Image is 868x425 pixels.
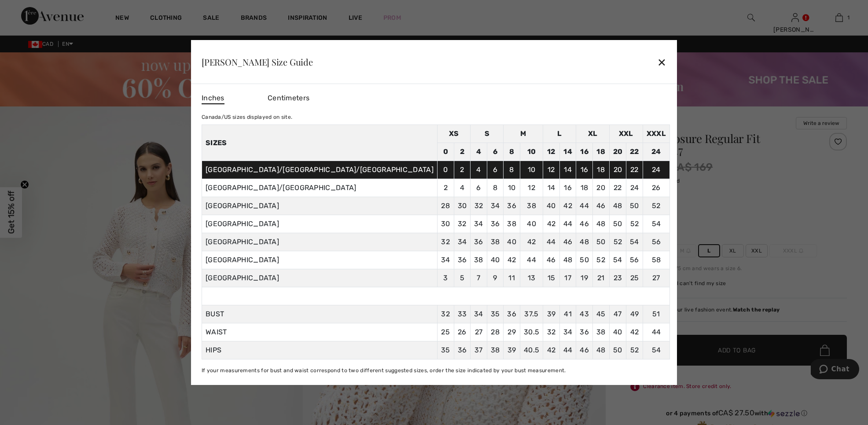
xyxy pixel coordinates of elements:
td: 13 [520,269,543,287]
td: 40 [543,197,560,215]
td: 6 [471,179,487,197]
td: 54 [609,251,626,269]
td: [GEOGRAPHIC_DATA] [202,197,437,215]
td: 14 [559,161,576,179]
td: 4 [454,179,471,197]
td: 22 [626,143,643,161]
td: 50 [626,197,643,215]
td: 17 [559,269,576,287]
td: 34 [487,197,504,215]
td: 22 [609,179,626,197]
span: 37.5 [524,310,538,318]
td: 42 [504,251,520,269]
td: 52 [626,215,643,233]
td: 52 [592,251,609,269]
td: 28 [437,197,454,215]
td: XS [437,125,470,143]
td: 8 [504,161,520,179]
td: 6 [487,143,504,161]
span: 34 [563,328,573,336]
td: 32 [454,215,471,233]
span: 29 [508,328,516,336]
span: 46 [580,346,589,354]
td: 25 [626,269,643,287]
span: 40.5 [524,346,539,354]
td: 36 [504,197,520,215]
td: 40 [487,251,504,269]
td: 9 [487,269,504,287]
td: 0 [437,143,454,161]
td: L [543,125,576,143]
td: 36 [454,251,471,269]
td: 18 [576,179,593,197]
td: 12 [520,179,543,197]
span: 27 [475,328,483,336]
td: 16 [576,143,593,161]
td: [GEOGRAPHIC_DATA] [202,269,437,287]
span: 38 [596,328,606,336]
td: 14 [559,143,576,161]
td: WAIST [202,323,437,341]
td: 24 [643,143,669,161]
td: 54 [626,233,643,251]
span: 50 [613,346,622,354]
td: 12 [543,143,560,161]
td: 50 [609,215,626,233]
td: HIPS [202,341,437,359]
td: 38 [471,251,487,269]
span: 44 [652,328,661,336]
td: 58 [643,251,669,269]
td: 46 [576,215,593,233]
td: 46 [543,251,560,269]
td: XXXL [643,125,669,143]
span: 36 [458,346,467,354]
td: 8 [504,143,520,161]
td: 26 [643,179,669,197]
td: 11 [504,269,520,287]
td: 34 [437,251,454,269]
td: [GEOGRAPHIC_DATA] [202,233,437,251]
td: 38 [520,197,543,215]
td: 42 [520,233,543,251]
span: 32 [547,328,556,336]
td: 4 [471,161,487,179]
td: 34 [471,215,487,233]
span: 36 [580,328,589,336]
td: 36 [487,215,504,233]
td: 42 [543,215,560,233]
td: [GEOGRAPHIC_DATA]/[GEOGRAPHIC_DATA]/[GEOGRAPHIC_DATA] [202,161,437,179]
td: 24 [643,161,669,179]
td: 44 [576,197,593,215]
span: 39 [508,346,516,354]
span: 39 [547,310,556,318]
span: 35 [491,310,500,318]
span: 51 [652,310,660,318]
div: ✕ [657,53,666,71]
td: 38 [487,233,504,251]
td: 34 [454,233,471,251]
td: 5 [454,269,471,287]
td: 52 [643,197,669,215]
td: 27 [643,269,669,287]
td: 20 [609,143,626,161]
td: 44 [559,215,576,233]
td: 42 [559,197,576,215]
td: 2 [454,161,471,179]
td: BUST [202,305,437,323]
span: 34 [474,310,483,318]
span: 32 [441,310,450,318]
td: S [471,125,504,143]
td: 30 [437,215,454,233]
div: Canada/US sizes displayed on site. [202,113,670,121]
td: 23 [609,269,626,287]
td: [GEOGRAPHIC_DATA] [202,251,437,269]
span: 45 [596,310,606,318]
span: 44 [563,346,573,354]
td: 6 [487,161,504,179]
td: M [504,125,543,143]
td: 12 [543,161,560,179]
td: 44 [520,251,543,269]
td: 52 [609,233,626,251]
td: 10 [520,161,543,179]
span: 49 [630,310,639,318]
